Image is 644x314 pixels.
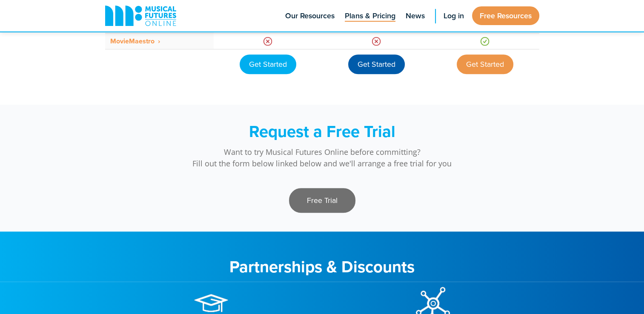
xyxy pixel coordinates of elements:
[285,10,335,22] span: Our Resources
[156,122,488,141] h2: Request a Free Trial
[240,54,296,74] div: Get Started
[263,37,272,46] img: No
[348,54,405,74] div: Get Started
[110,37,160,45] a: MovieMaestro ‎ ›
[345,10,395,22] span: Plans & Pricing
[444,10,464,22] span: Log in
[156,141,488,169] p: Want to try Musical Futures Online before committing? Fill out the form below linked below and we...
[289,188,355,213] a: Free Trial
[110,36,160,46] strong: MovieMaestro ‎ ›
[457,54,513,74] div: Get Started
[406,10,425,22] span: News
[481,37,489,46] img: Yes
[372,37,381,46] img: No
[472,6,539,25] a: Free Resources
[229,255,415,278] strong: Partnerships & Discounts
